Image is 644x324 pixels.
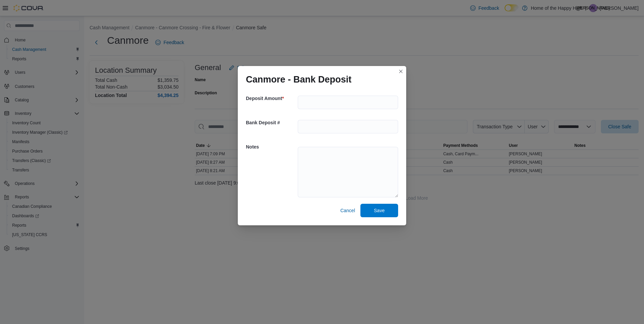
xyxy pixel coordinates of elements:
[246,116,296,129] h5: Bank Deposit #
[360,204,398,217] button: Save
[397,67,405,75] button: Closes this modal window
[340,207,355,214] span: Cancel
[246,140,296,154] h5: Notes
[246,92,296,105] h5: Deposit Amount
[337,204,358,217] button: Cancel
[374,207,385,214] span: Save
[246,74,352,85] h1: Canmore - Bank Deposit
